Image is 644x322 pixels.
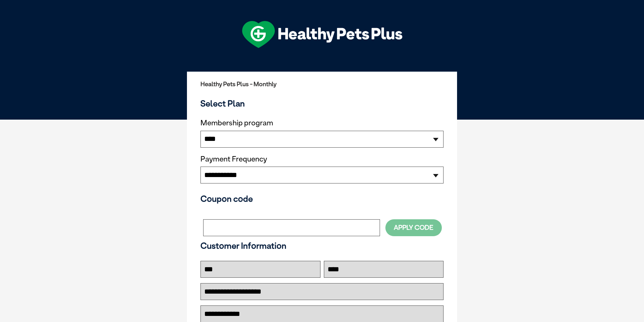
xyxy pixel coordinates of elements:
label: Payment Frequency [200,155,267,164]
img: hpp-logo-landscape-green-white.png [242,21,402,48]
label: Membership program [200,119,444,127]
button: Apply Code [385,219,442,236]
h3: Coupon code [200,194,444,204]
h3: Customer Information [200,241,444,251]
h2: Healthy Pets Plus - Monthly [200,81,444,88]
h3: Select Plan [200,98,444,108]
